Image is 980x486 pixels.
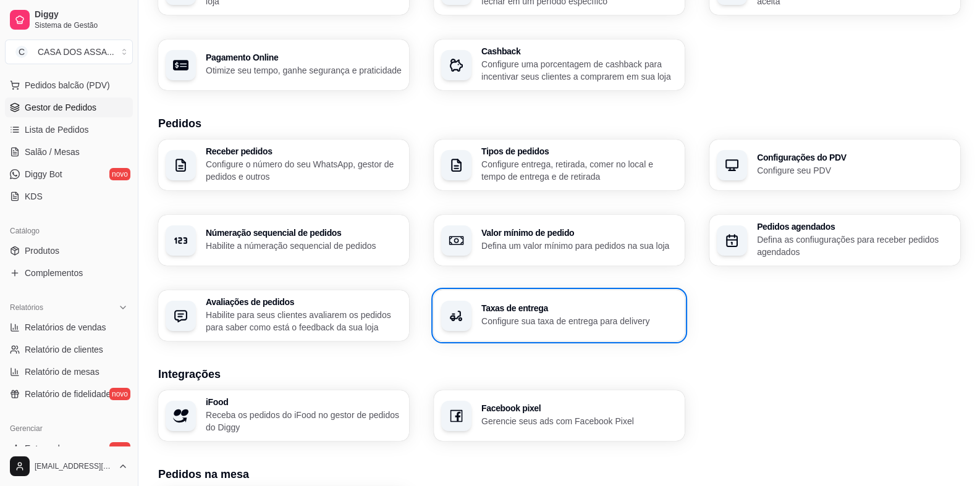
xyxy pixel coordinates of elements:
a: Diggy Botnovo [5,164,133,184]
span: Relatório de clientes [25,343,103,356]
h3: Avaliações de pedidos [206,298,402,306]
h3: Integrações [158,366,960,383]
p: Configure o número do seu WhatsApp, gestor de pedidos e outros [206,158,402,183]
a: DiggySistema de Gestão [5,5,133,35]
h3: Valor mínimo de pedido [481,228,677,237]
div: CASA DOS ASSA ... [38,46,114,58]
button: Númeração sequencial de pedidosHabilite a númeração sequencial de pedidos [158,215,409,266]
button: CashbackConfigure uma porcentagem de cashback para incentivar seus clientes a comprarem em sua loja [434,40,685,90]
button: Pedidos agendadosDefina as confiugurações para receber pedidos agendados [709,215,960,266]
p: Configure seu PDV [757,164,953,177]
button: [EMAIL_ADDRESS][DOMAIN_NAME] [5,451,133,481]
a: KDS [5,186,133,206]
button: Facebook pixelGerencie seus ads com Facebook Pixel [434,390,685,441]
button: Tipos de pedidosConfigure entrega, retirada, comer no local e tempo de entrega e de retirada [434,140,685,190]
button: Pagamento OnlineOtimize seu tempo, ganhe segurança e praticidade [158,40,409,90]
span: [EMAIL_ADDRESS][DOMAIN_NAME] [35,461,113,471]
span: Lista de Pedidos [25,124,89,136]
p: Defina as confiugurações para receber pedidos agendados [757,233,953,258]
h3: Tipos de pedidos [481,147,677,156]
span: Pedidos balcão (PDV) [25,79,110,91]
h3: Taxas de entrega [481,304,677,312]
div: Catálogo [5,221,133,241]
a: Relatório de fidelidadenovo [5,384,133,404]
a: Lista de Pedidos [5,120,133,140]
h3: Configurações do PDV [757,153,953,162]
h3: Númeração sequencial de pedidos [206,228,402,237]
span: Gestor de Pedidos [25,101,96,114]
span: Relatórios de vendas [25,321,106,333]
h3: Pedidos agendados [757,222,953,231]
p: Gerencie seus ads com Facebook Pixel [481,415,677,427]
h3: Facebook pixel [481,404,677,413]
h3: Pedidos na mesa [158,466,960,483]
span: Salão / Mesas [25,146,80,158]
button: iFoodReceba os pedidos do iFood no gestor de pedidos do Diggy [158,390,409,441]
span: Relatório de fidelidade [25,388,111,400]
span: Produtos [25,245,59,257]
button: Valor mínimo de pedidoDefina um valor mínimo para pedidos na sua loja [434,215,685,266]
p: Configure uma porcentagem de cashback para incentivar seus clientes a comprarem em sua loja [481,58,677,83]
button: Select a team [5,40,133,64]
button: Configurações do PDVConfigure seu PDV [709,140,960,190]
p: Receba os pedidos do iFood no gestor de pedidos do Diggy [206,409,402,434]
p: Otimize seu tempo, ganhe segurança e praticidade [206,64,402,77]
span: Relatório de mesas [25,366,99,378]
a: Relatório de clientes [5,340,133,359]
a: Entregadoresnovo [5,438,133,458]
p: Defina um valor mínimo para pedidos na sua loja [481,240,677,252]
p: Configure sua taxa de entrega para delivery [481,315,677,327]
a: Produtos [5,241,133,261]
button: Receber pedidosConfigure o número do seu WhatsApp, gestor de pedidos e outros [158,140,409,190]
button: Pedidos balcão (PDV) [5,75,133,95]
h3: iFood [206,398,402,406]
span: Complementos [25,267,83,279]
h3: Pedidos [158,115,960,132]
a: Gestor de Pedidos [5,98,133,117]
span: C [15,46,28,58]
div: Gerenciar [5,419,133,438]
span: Entregadores [25,442,77,455]
a: Relatório de mesas [5,362,133,382]
span: Relatórios [10,303,43,312]
button: Taxas de entregaConfigure sua taxa de entrega para delivery [434,290,685,341]
h3: Receber pedidos [206,147,402,156]
span: Sistema de Gestão [35,20,128,30]
span: Diggy Bot [25,168,62,180]
a: Salão / Mesas [5,142,133,162]
a: Complementos [5,263,133,283]
a: Relatórios de vendas [5,317,133,337]
p: Habilite a númeração sequencial de pedidos [206,240,402,252]
span: KDS [25,190,43,203]
button: Avaliações de pedidosHabilite para seus clientes avaliarem os pedidos para saber como está o feed... [158,290,409,341]
p: Configure entrega, retirada, comer no local e tempo de entrega e de retirada [481,158,677,183]
h3: Pagamento Online [206,53,402,62]
span: Diggy [35,9,128,20]
p: Habilite para seus clientes avaliarem os pedidos para saber como está o feedback da sua loja [206,309,402,333]
h3: Cashback [481,47,677,56]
